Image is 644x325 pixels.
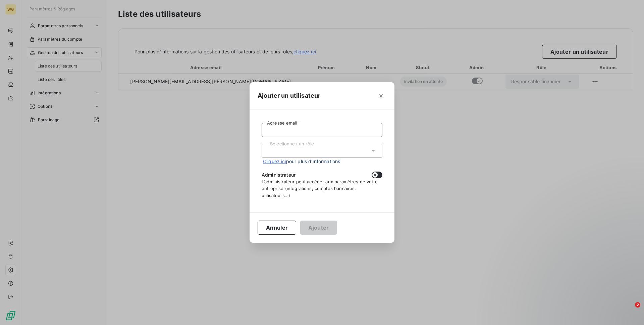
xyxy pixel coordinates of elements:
[258,91,320,100] h5: Ajouter un utilisateur
[262,123,382,137] input: placeholder
[635,302,640,308] span: 2
[262,179,378,198] span: L’administrateur peut accéder aux paramètres de votre entreprise (intégrations, comptes bancaires...
[262,172,296,178] span: Administrateur
[300,221,337,235] button: Ajouter
[263,158,286,164] a: Cliquez ici
[621,302,637,318] iframe: Intercom live chat
[510,260,644,307] iframe: Intercom notifications message
[263,158,340,165] span: pour plus d’informations
[258,221,296,235] button: Annuler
